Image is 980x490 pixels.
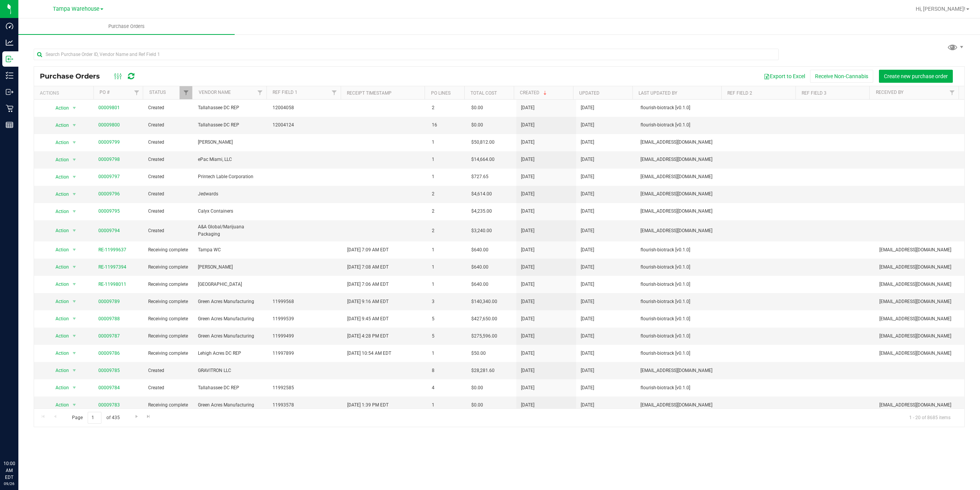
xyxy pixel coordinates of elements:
[432,208,462,215] span: 2
[471,350,486,357] span: $50.00
[581,173,594,180] span: [DATE]
[640,190,721,198] span: [EMAIL_ADDRESS][DOMAIN_NAME]
[273,315,338,323] span: 11999539
[70,137,79,148] span: select
[431,90,451,96] a: PO Lines
[581,264,594,271] span: [DATE]
[640,384,721,392] span: flourish-biotrack [v0.1.0]
[6,72,13,79] inline-svg: Inventory
[432,156,462,163] span: 1
[70,365,79,376] span: select
[143,412,154,422] a: Go to the last page
[802,90,826,96] a: Ref Field 3
[581,315,594,323] span: [DATE]
[23,428,32,437] iframe: Resource center unread badge
[8,429,31,452] iframe: Resource center
[18,18,235,34] a: Purchase Orders
[70,189,79,200] span: select
[148,315,189,323] span: Receiving complete
[759,70,810,83] button: Export to Excel
[98,385,120,390] a: 00009784
[98,208,120,214] a: 00009795
[49,103,69,113] span: Action
[148,333,189,340] span: Receiving complete
[640,350,721,357] span: flourish-biotrack [v0.1.0]
[49,296,69,307] span: Action
[916,6,965,12] span: Hi, [PERSON_NAME]!
[521,384,534,392] span: [DATE]
[70,172,79,182] span: select
[148,367,189,374] span: Created
[879,402,960,409] span: [EMAIL_ADDRESS][DOMAIN_NAME]
[432,173,462,180] span: 1
[432,384,462,392] span: 4
[640,104,721,111] span: flourish-biotrack [v0.1.0]
[53,6,100,12] span: Tampa Warehouse
[198,315,263,323] span: Green Acres Manufacturing
[521,190,534,198] span: [DATE]
[49,400,69,410] span: Action
[879,315,960,323] span: [EMAIL_ADDRESS][DOMAIN_NAME]
[148,190,189,198] span: Created
[198,156,263,163] span: ePac Miami, LLC
[432,121,462,129] span: 16
[98,23,155,30] span: Purchase Orders
[273,121,338,129] span: 12004124
[70,262,79,272] span: select
[98,402,120,408] a: 00009783
[70,154,79,165] span: select
[520,90,548,95] a: Created
[148,139,189,146] span: Created
[471,281,488,288] span: $640.00
[98,122,120,128] a: 00009800
[70,313,79,324] span: select
[70,103,79,113] span: select
[879,281,960,288] span: [EMAIL_ADDRESS][DOMAIN_NAME]
[49,382,69,393] span: Action
[198,223,263,238] span: A&A Global/Marijuana Packaging
[49,154,69,165] span: Action
[581,121,594,129] span: [DATE]
[273,402,338,409] span: 11993578
[148,208,189,215] span: Created
[148,281,189,288] span: Receiving complete
[521,173,534,180] span: [DATE]
[70,331,79,341] span: select
[471,264,488,271] span: $640.00
[34,49,779,60] input: Search Purchase Order ID, Vendor Name and Ref Field 1
[521,246,534,254] span: [DATE]
[471,384,483,392] span: $0.00
[198,298,263,305] span: Green Acres Manufacturing
[3,460,15,481] p: 10:00 AM EDT
[273,333,338,340] span: 11999499
[198,139,263,146] span: [PERSON_NAME]
[581,104,594,111] span: [DATE]
[273,104,338,111] span: 12004058
[640,333,721,340] span: flourish-biotrack [v0.1.0]
[471,190,492,198] span: $4,614.00
[6,121,13,129] inline-svg: Reports
[130,86,143,99] a: Filter
[903,412,957,423] span: 1 - 20 of 8685 items
[470,90,497,96] a: Total Cost
[49,244,69,255] span: Action
[581,246,594,254] span: [DATE]
[432,367,462,374] span: 8
[471,333,497,340] span: $275,596.00
[521,121,534,129] span: [DATE]
[581,281,594,288] span: [DATE]
[471,246,488,254] span: $640.00
[884,73,948,79] span: Create new purchase order
[347,298,389,305] span: [DATE] 9:16 AM EDT
[640,121,721,129] span: flourish-biotrack [v0.1.0]
[471,298,497,305] span: $140,340.00
[579,90,599,96] a: Updated
[198,190,263,198] span: Jedwards
[581,350,594,357] span: [DATE]
[49,189,69,200] span: Action
[347,246,389,254] span: [DATE] 7:09 AM EDT
[198,281,263,288] span: [GEOGRAPHIC_DATA]
[198,173,263,180] span: Printech Lable Corporation
[432,264,462,271] span: 1
[148,173,189,180] span: Created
